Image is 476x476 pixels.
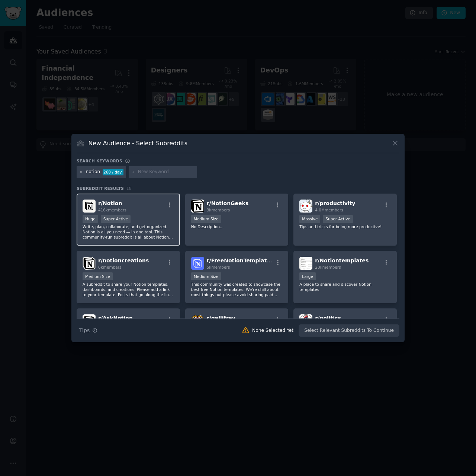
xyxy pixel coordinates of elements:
span: r/ Notiontemplates [315,258,369,263]
span: 5k members [207,265,230,269]
span: r/ NotionGeeks [207,200,249,206]
span: r/ FreeNotionTemplates [207,258,274,263]
div: Medium Size [83,272,113,280]
span: r/ Notion [98,200,122,206]
span: Subreddit Results [77,186,124,191]
img: FreeNotionTemplates [191,257,204,270]
span: 4.0M members [315,208,343,212]
span: 6k members [98,265,122,269]
button: Tips [77,324,100,337]
img: politics [299,314,312,327]
img: gallifrey [191,314,204,327]
img: notioncreations [83,257,96,270]
div: Massive [299,215,320,223]
span: r/ politics [315,315,341,321]
div: Super Active [323,215,353,223]
p: A subreddit to share your Notion templates, dashboards, and creations. Please add a link to your ... [83,282,174,297]
img: AskNotion [83,314,96,327]
span: r/ AskNotion [98,315,133,321]
img: Notiontemplates [299,257,312,270]
p: A place to share and discover Notion templates [299,282,391,292]
div: notion [86,169,100,175]
img: Notion [83,200,96,213]
div: 260 / day [103,169,123,175]
div: Medium Size [191,215,221,223]
img: NotionGeeks [191,200,204,213]
div: None Selected Yet [252,327,293,334]
p: This community was created to showcase the best free Notion templates. We're chill about most thi... [191,282,283,297]
div: Huge [83,215,98,223]
p: Write, plan, collaborate, and get organized. Notion is all you need — in one tool. This community... [83,224,174,240]
input: New Keyword [138,169,194,175]
span: 20k members [315,265,341,269]
span: r/ gallifrey [207,315,236,321]
h3: New Audience - Select Subreddits [89,139,187,147]
div: Medium Size [191,272,221,280]
div: Super Active [101,215,131,223]
p: Tips and tricks for being more productive! [299,224,391,229]
span: 416k members [98,208,126,212]
span: r/ productivity [315,200,355,206]
span: Tips [79,327,90,334]
h3: Search keywords [77,158,122,163]
span: 18 [126,186,132,191]
span: 3k members [207,208,230,212]
div: Large [299,272,316,280]
span: r/ notioncreations [98,258,149,263]
img: productivity [299,200,312,213]
p: No Description... [191,224,283,229]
